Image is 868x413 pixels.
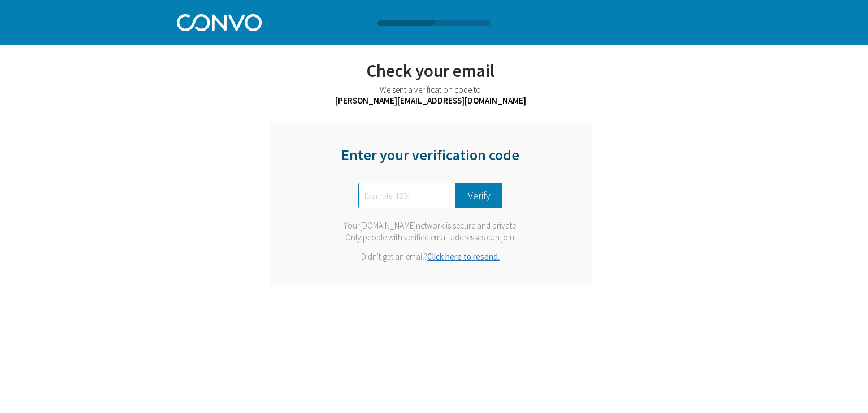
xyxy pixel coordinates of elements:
img: Convo Logo [177,11,262,31]
div: Your network is secure and private. Only people with verified email addresses can join. [332,220,530,243]
span: [DOMAIN_NAME] [360,220,416,231]
div: Didn't get an email? [332,251,530,262]
div: Check your email [209,59,653,81]
span: We sent a verification code to [380,84,481,95]
span: [PERSON_NAME][EMAIL_ADDRESS][DOMAIN_NAME] [335,95,526,106]
input: Example: 1234 [358,183,456,208]
div: Enter your verification code [332,145,530,175]
button: Verify [456,183,502,208]
a: Click here to resend. [427,251,500,262]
